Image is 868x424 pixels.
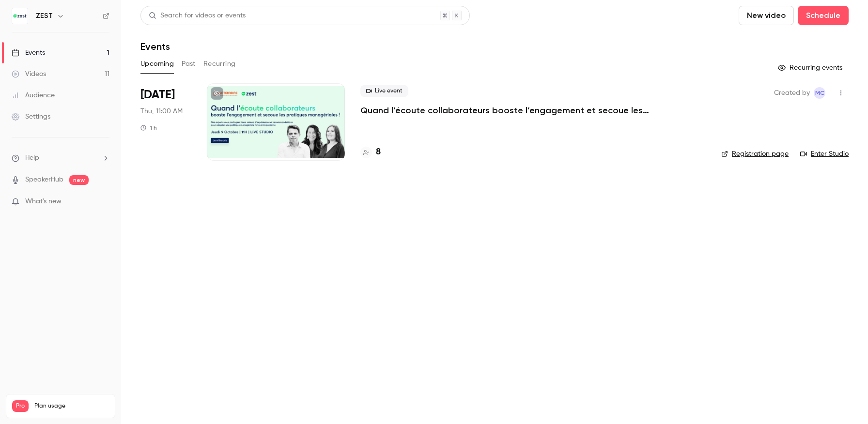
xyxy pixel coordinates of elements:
[140,41,170,52] h1: Events
[34,402,109,410] span: Plan usage
[182,56,196,72] button: Past
[140,87,175,103] span: [DATE]
[798,6,849,25] button: Schedule
[203,56,236,72] button: Recurring
[12,69,46,79] div: Videos
[140,106,183,116] span: Thu, 11:00 AM
[98,197,109,206] iframe: Noticeable Trigger
[140,56,174,72] button: Upcoming
[12,48,45,58] div: Events
[140,124,157,132] div: 1 h
[25,153,39,163] span: Help
[140,83,191,161] div: Oct 9 Thu, 11:00 AM (Europe/Paris)
[721,149,789,159] a: Registration page
[149,11,246,21] div: Search for videos or events
[12,8,28,24] img: ZEST
[12,112,50,121] div: Settings
[360,85,408,97] span: Live event
[25,175,63,185] a: SpeakerHub
[774,60,849,76] button: Recurring events
[814,87,825,99] span: Marie Cannaferina
[12,153,109,163] li: help-dropdown-opener
[25,197,62,207] span: What's new
[12,400,29,412] span: Pro
[69,175,89,185] span: new
[376,146,381,159] h4: 8
[12,91,55,100] div: Audience
[36,11,53,21] h6: ZEST
[800,149,849,159] a: Enter Studio
[360,105,651,116] a: Quand l’écoute collaborateurs booste l’engagement et secoue les pratiques managériales !
[360,146,381,159] a: 8
[739,6,794,25] button: New video
[774,87,810,99] span: Created by
[815,87,824,99] span: MC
